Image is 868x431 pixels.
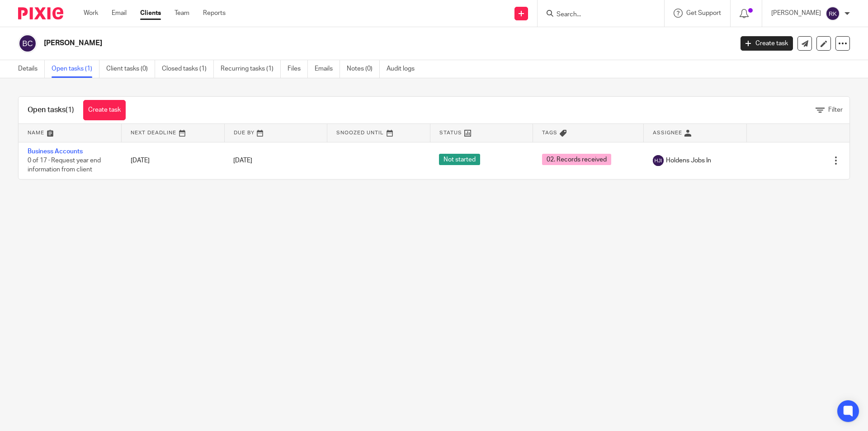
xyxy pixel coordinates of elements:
[52,60,99,78] a: Open tasks (1)
[28,148,83,155] a: Business Accounts
[233,157,252,164] span: [DATE]
[162,60,214,78] a: Closed tasks (1)
[44,38,590,48] h2: [PERSON_NAME]
[203,9,226,18] a: Reports
[556,11,637,19] input: Search
[771,9,821,18] p: [PERSON_NAME]
[315,60,340,78] a: Emails
[439,154,480,165] span: Not started
[221,60,281,78] a: Recurring tasks (1)
[666,156,711,165] span: Holdens Jobs In
[387,60,421,78] a: Audit logs
[828,107,843,113] span: Filter
[83,100,126,120] a: Create task
[28,105,74,115] h1: Open tasks
[140,9,161,18] a: Clients
[741,36,793,51] a: Create task
[112,9,127,18] a: Email
[18,60,45,78] a: Details
[84,9,98,18] a: Work
[686,10,721,16] span: Get Support
[336,130,384,135] span: Snoozed Until
[18,7,63,19] img: Pixie
[653,155,664,166] img: svg%3E
[175,9,189,18] a: Team
[106,60,155,78] a: Client tasks (0)
[122,142,225,179] td: [DATE]
[542,130,557,135] span: Tags
[347,60,380,78] a: Notes (0)
[439,130,462,135] span: Status
[288,60,308,78] a: Files
[826,6,840,21] img: svg%3E
[28,157,101,173] span: 0 of 17 · Request year end information from client
[18,34,37,53] img: svg%3E
[66,106,74,114] span: (1)
[542,154,611,165] span: 02. Records received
